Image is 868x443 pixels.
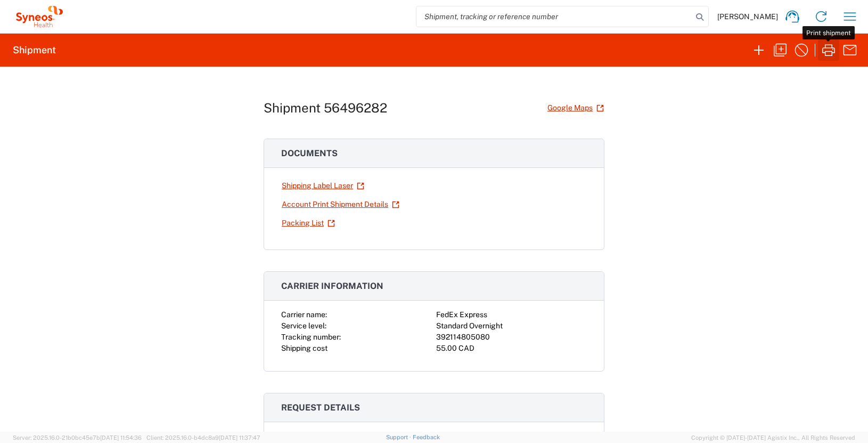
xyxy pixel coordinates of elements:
span: Copyright © [DATE]-[DATE] Agistix Inc., All Rights Reserved [691,433,855,442]
span: Request details [281,402,360,413]
div: 392114805080 [436,332,587,343]
div: Standard Overnight [436,320,587,332]
span: Tracking number: [281,333,341,341]
span: Carrier name: [281,310,327,319]
span: [DATE] 11:37:47 [219,434,260,441]
span: Shipping cost [281,344,327,352]
input: Shipment, tracking or reference number [416,6,692,27]
h2: Shipment [13,44,56,57]
a: Packing List [281,214,335,232]
span: [PERSON_NAME] [717,12,778,21]
a: Feedback [413,434,440,440]
span: Server: 2025.16.0-21b0bc45e7b [13,434,142,441]
span: Service level: [281,321,326,330]
span: [DATE] 11:54:36 [100,434,142,441]
span: Documents [281,148,338,158]
span: Client: 2025.16.0-b4dc8a9 [146,434,260,441]
div: [DATE] 11:00:00 - 16:00:00 [436,431,587,442]
h1: Shipment 56496282 [264,100,387,116]
div: 55.00 CAD [436,343,587,354]
a: Google Maps [547,99,604,117]
div: FedEx Express [436,309,587,320]
span: Carrier information [281,281,383,291]
a: Shipping Label Laser [281,176,365,195]
a: Support [386,434,413,440]
a: Account Print Shipment Details [281,195,400,214]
